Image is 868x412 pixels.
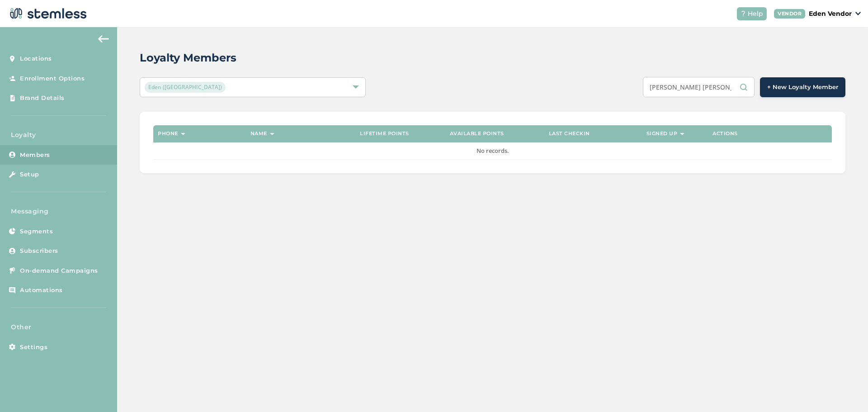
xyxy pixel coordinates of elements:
[748,9,763,19] span: Help
[181,133,185,135] img: icon-sort-1e1d7615.svg
[20,343,47,352] span: Settings
[140,50,236,66] h2: Loyalty Members
[250,131,267,137] label: Name
[20,74,85,83] span: Enrollment Options
[643,77,755,97] input: Search
[20,170,39,179] span: Setup
[158,131,178,137] label: Phone
[20,246,58,256] span: Subscribers
[360,131,409,137] label: Lifetime points
[20,266,98,275] span: On-demand Campaigns
[20,227,53,236] span: Segments
[760,77,845,97] button: + New Loyalty Member
[646,131,678,137] label: Signed up
[20,94,65,103] span: Brand Details
[450,131,504,137] label: Available points
[680,133,684,135] img: icon-sort-1e1d7615.svg
[20,151,50,160] span: Members
[98,35,109,43] img: icon-arrow-back-accent-c549486e.svg
[476,147,509,155] span: No records.
[767,83,838,92] span: + New Loyalty Member
[145,82,226,93] span: Eden ([GEOGRAPHIC_DATA])
[855,12,861,15] img: icon_down-arrow-small-66adaf34.svg
[823,369,868,412] iframe: Chat Widget
[549,131,590,137] label: Last checkin
[7,5,87,23] img: logo-dark-0685b13c.svg
[741,11,746,16] img: icon-help-white-03924b79.svg
[774,9,805,19] div: VENDOR
[708,125,832,142] th: Actions
[270,133,274,135] img: icon-sort-1e1d7615.svg
[20,54,52,63] span: Locations
[809,9,852,19] p: Eden Vendor
[20,286,63,295] span: Automations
